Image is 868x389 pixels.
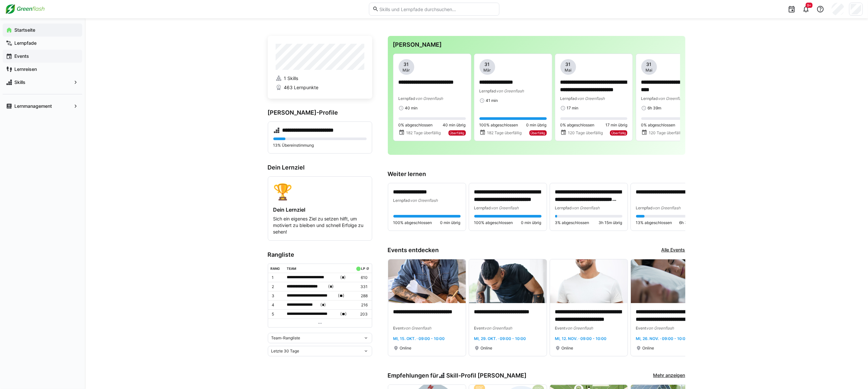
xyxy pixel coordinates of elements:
[485,61,490,68] span: 31
[393,326,404,331] span: Event
[572,205,600,210] span: von Greenflash
[355,293,368,299] p: 288
[440,220,461,225] span: 0 min übrig
[567,105,579,111] span: 17 min
[647,61,652,68] span: 31
[555,336,607,341] span: Mi, 12. Nov. · 09:00 - 10:00
[287,267,296,270] div: Team
[268,251,372,258] h3: Rangliste
[271,348,299,354] span: Letzte 30 Tage
[355,302,368,308] p: 216
[406,130,441,136] span: 182 Tage überfällig
[555,205,572,210] span: Lernpfad
[388,247,439,254] h3: Events entdecken
[599,220,622,225] span: 3h 15m übrig
[270,267,280,270] div: Rang
[577,96,605,101] span: von Greenflash
[284,84,318,91] span: 463 Lernpunkte
[474,205,491,210] span: Lernpfad
[405,105,418,111] span: 40 min
[404,61,409,68] span: 31
[399,96,416,101] span: Lernpfad
[526,122,547,128] span: 0 min übrig
[555,220,589,225] span: 3% abgeschlossen
[268,109,372,116] h3: [PERSON_NAME]-Profile
[491,205,519,210] span: von Greenflash
[605,122,627,128] span: 17 min übrig
[560,96,577,101] span: Lernpfad
[474,220,513,225] span: 100% abgeschlossen
[555,326,566,331] span: Event
[487,130,522,136] span: 182 Tage überfällig
[450,131,464,135] span: Überfällig
[272,284,282,289] p: 2
[338,292,344,299] span: ( )
[643,346,654,351] span: Online
[485,326,512,331] span: von Greenflash
[341,311,347,317] span: ( )
[636,220,672,225] span: 13% abgeschlossen
[636,205,653,210] span: Lernpfad
[340,274,346,281] span: ( )
[807,3,811,7] span: 9+
[486,98,498,103] span: 41 min
[480,122,518,128] span: 100% abgeschlossen
[366,265,369,271] a: ø
[416,96,443,101] span: von Greenflash
[631,259,708,303] img: image
[562,346,573,351] span: Online
[568,130,603,136] span: 120 Tage überfällig
[273,206,367,213] h4: Dein Lernziel
[496,89,524,93] span: von Greenflash
[469,259,547,303] img: image
[446,372,526,379] span: Skill-Profil [PERSON_NAME]
[355,275,368,280] p: 610
[521,220,541,225] span: 0 min übrig
[273,143,367,148] p: 13% Übereinstimmung
[531,131,545,135] span: Überfällig
[474,326,485,331] span: Event
[636,326,647,331] span: Event
[649,130,684,136] span: 120 Tage überfällig
[273,182,367,201] div: 🏆
[271,335,300,341] span: Team-Rangliste
[379,6,495,12] input: Skills und Lernpfade durchsuchen…
[560,122,595,128] span: 0% abgeschlossen
[566,61,571,68] span: 31
[443,122,466,128] span: 40 min übrig
[658,96,686,101] span: von Greenflash
[393,220,432,225] span: 100% abgeschlossen
[272,312,282,317] p: 5
[355,284,368,289] p: 331
[284,75,298,82] span: 1 Skills
[611,131,626,135] span: Überfällig
[393,198,410,203] span: Lernpfad
[565,68,571,73] span: Mai
[273,216,367,235] p: Sich ein eigenes Ziel zu setzen hilft, um motiviert zu bleiben und schnell Erfolge zu sehen!
[272,275,282,280] p: 1
[355,312,368,317] p: 203
[388,170,685,178] h3: Weiter lernen
[481,346,493,351] span: Online
[636,336,688,341] span: Mi, 26. Nov. · 09:00 - 10:00
[404,326,432,331] span: von Greenflash
[550,259,628,303] img: image
[272,302,282,308] p: 4
[320,301,326,308] span: ( )
[410,198,438,203] span: von Greenflash
[268,164,372,171] h3: Dein Lernziel
[641,122,676,128] span: 0% abgeschlossen
[361,267,365,270] div: LP
[272,293,282,299] p: 3
[647,326,674,331] span: von Greenflash
[648,105,662,111] span: 6h 39m
[646,68,652,73] span: Mai
[393,41,680,48] h3: [PERSON_NAME]
[328,283,334,290] span: ( )
[480,89,496,93] span: Lernpfad
[474,336,526,341] span: Mi, 29. Okt. · 09:00 - 10:00
[276,75,364,82] a: 1 Skills
[388,372,527,379] h3: Empfehlungen für
[399,122,433,128] span: 0% abgeschlossen
[641,96,658,101] span: Lernpfad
